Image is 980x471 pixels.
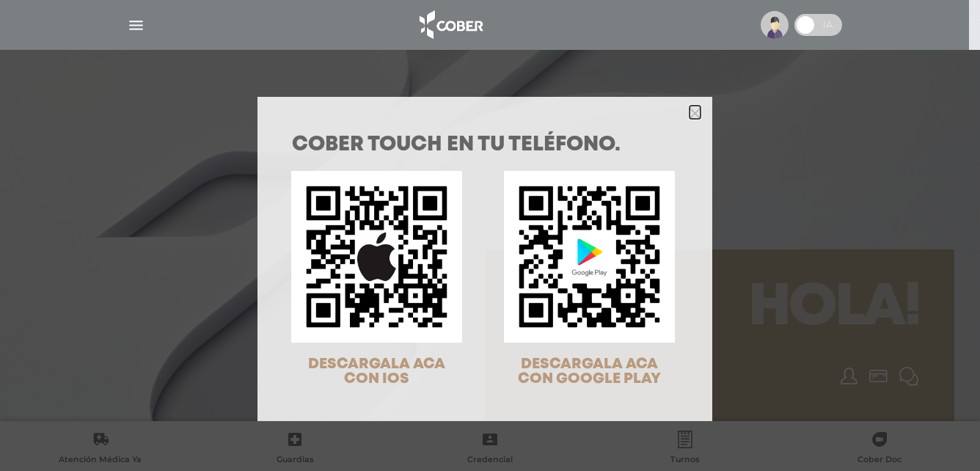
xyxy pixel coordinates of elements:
button: Close [690,106,701,119]
span: DESCARGALA ACA CON IOS [308,357,445,386]
h1: COBER TOUCH en tu teléfono. [292,135,678,156]
span: DESCARGALA ACA CON GOOGLE PLAY [518,357,661,386]
img: qr-code [291,171,462,342]
img: qr-code [504,171,675,342]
